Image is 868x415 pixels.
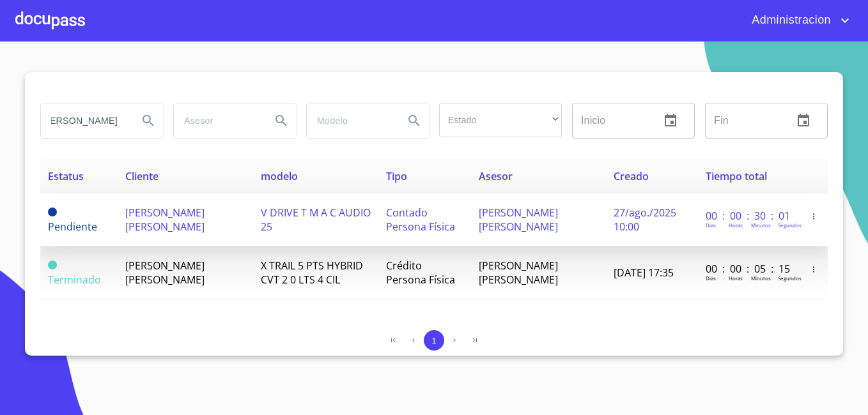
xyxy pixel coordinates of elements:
div: ​ [439,103,562,137]
p: 00 : 00 : 30 : 01 [706,209,792,223]
span: Tipo [386,169,407,183]
span: [PERSON_NAME] [PERSON_NAME] [479,206,558,234]
span: Asesor [479,169,513,183]
p: Segundos [778,222,802,229]
span: Administracion [742,10,837,31]
p: Minutos [751,222,771,229]
p: Segundos [778,275,802,282]
span: 1 [431,336,436,345]
span: [PERSON_NAME] [PERSON_NAME] [125,206,205,234]
span: Tiempo total [706,169,767,183]
button: Search [399,105,430,136]
span: Pendiente [48,207,57,216]
input: search [174,103,261,138]
p: Dias [706,222,716,229]
span: Crédito Persona Física [386,259,455,287]
p: Horas [729,222,743,229]
p: Horas [729,275,743,282]
input: search [41,103,128,138]
input: search [307,103,394,138]
span: 27/ago./2025 10:00 [614,206,676,234]
span: Cliente [125,169,159,183]
button: Search [133,105,164,136]
span: Contado Persona Física [386,206,455,234]
p: Minutos [751,275,771,282]
span: [PERSON_NAME] [PERSON_NAME] [125,259,205,287]
span: Pendiente [48,220,97,234]
span: Creado [614,169,649,183]
span: Terminado [48,260,57,269]
span: Estatus [48,169,84,183]
span: X TRAIL 5 PTS HYBRID CVT 2 0 LTS 4 CIL [261,259,363,287]
p: 00 : 00 : 05 : 15 [706,262,792,276]
p: Dias [706,275,716,282]
button: account of current user [742,10,853,31]
span: [DATE] 17:35 [614,266,674,280]
button: 1 [424,330,444,351]
span: V DRIVE T M A C AUDIO 25 [261,206,371,234]
span: Terminado [48,273,101,287]
button: Search [266,105,297,136]
span: modelo [261,169,298,183]
span: [PERSON_NAME] [PERSON_NAME] [479,259,558,287]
